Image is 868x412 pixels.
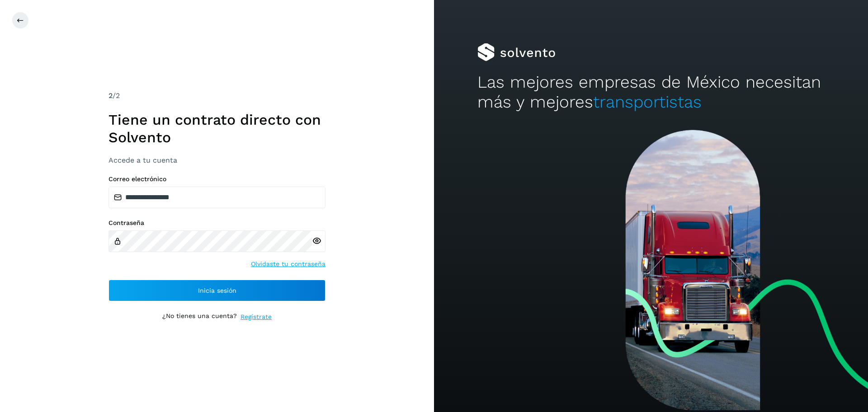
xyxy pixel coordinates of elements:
[241,312,272,322] a: Regístrate
[108,156,325,164] h3: Accede a tu cuenta
[593,92,702,112] span: transportistas
[108,90,325,101] div: /2
[108,111,325,146] h1: Tiene un contrato directo con Solvento
[108,219,325,227] label: Contraseña
[108,175,325,183] label: Correo electrónico
[477,72,825,112] h2: Las mejores empresas de México necesitan más y mejores
[162,312,237,322] p: ¿No tienes una cuenta?
[108,91,113,100] span: 2
[198,287,236,294] span: Inicia sesión
[251,259,325,269] a: Olvidaste tu contraseña
[108,280,325,301] button: Inicia sesión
